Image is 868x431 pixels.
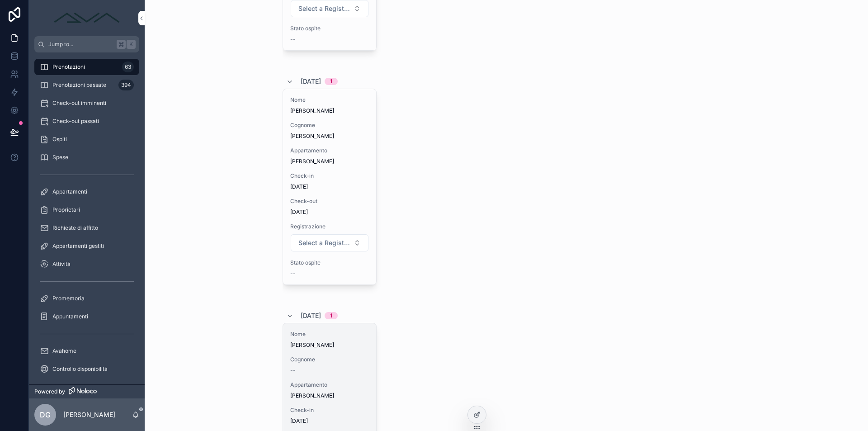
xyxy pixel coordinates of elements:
span: [DATE] [290,417,369,425]
a: Controllo disponibilità [34,361,139,377]
span: Appartamento [290,381,369,388]
span: Nome [290,96,369,104]
span: [PERSON_NAME] [290,107,369,114]
span: [DATE] [301,311,321,320]
a: Avahome [34,343,139,359]
a: Check-out passati [34,113,139,129]
span: Promemoria [52,295,85,302]
a: Check-out imminenti [34,95,139,111]
a: Prenotazioni passate394 [34,77,139,93]
span: Check-out imminenti [52,99,106,107]
span: [PERSON_NAME] [290,341,369,349]
div: 1 [330,78,332,85]
span: Appartamenti [52,188,87,195]
span: Attività [52,260,71,268]
span: Jump to... [48,41,113,48]
a: Powered by [29,384,145,398]
span: [PERSON_NAME] [290,392,369,399]
span: -- [290,36,296,43]
span: [DATE] [301,77,321,86]
span: Prenotazioni [52,63,85,71]
span: DG [40,409,51,420]
div: scrollable content [29,52,145,384]
span: Check-out passati [52,118,99,125]
span: Avahome [52,347,76,355]
a: Proprietari [34,202,139,218]
a: Nome[PERSON_NAME]Cognome[PERSON_NAME]Appartamento[PERSON_NAME]Check-in[DATE]Check-out[DATE]Regist... [283,89,377,285]
span: Controllo disponibilità [52,365,108,373]
span: Stato ospite [290,25,369,32]
img: App logo [51,11,123,25]
span: -- [290,367,296,374]
span: Select a Registrazione [298,4,350,13]
span: Nome [290,331,369,338]
a: Attività [34,256,139,272]
span: Registrazione [290,223,369,230]
span: Appuntamenti [52,313,88,320]
a: Richieste di affitto [34,220,139,236]
span: Powered by [34,388,65,395]
a: Appartamenti gestiti [34,238,139,254]
span: [PERSON_NAME] [290,133,369,140]
a: Promemoria [34,290,139,307]
span: Ospiti [52,136,67,143]
span: [DATE] [290,208,369,216]
p: [PERSON_NAME] [63,410,115,419]
span: Appartamento [290,147,369,154]
div: 1 [330,312,332,319]
span: [PERSON_NAME] [290,158,369,165]
button: Select Button [291,234,368,251]
span: Richieste di affitto [52,224,98,232]
div: 394 [118,80,134,90]
a: Prenotazioni63 [34,59,139,75]
button: Jump to...K [34,36,139,52]
span: Check-out [290,198,369,205]
span: Appartamenti gestiti [52,242,104,250]
span: Stato ospite [290,259,369,266]
span: Cognome [290,122,369,129]
span: [DATE] [290,183,369,190]
div: 63 [122,62,134,72]
a: Appartamenti [34,184,139,200]
a: Spese [34,149,139,166]
a: Ospiti [34,131,139,147]
span: Check-in [290,172,369,180]
span: -- [290,270,296,277]
span: Proprietari [52,206,80,213]
span: Cognome [290,356,369,363]
span: Check-in [290,407,369,414]
span: Select a Registrazione [298,238,350,247]
span: Prenotazioni passate [52,81,106,89]
span: Spese [52,154,68,161]
span: K [127,41,135,48]
a: Appuntamenti [34,308,139,325]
